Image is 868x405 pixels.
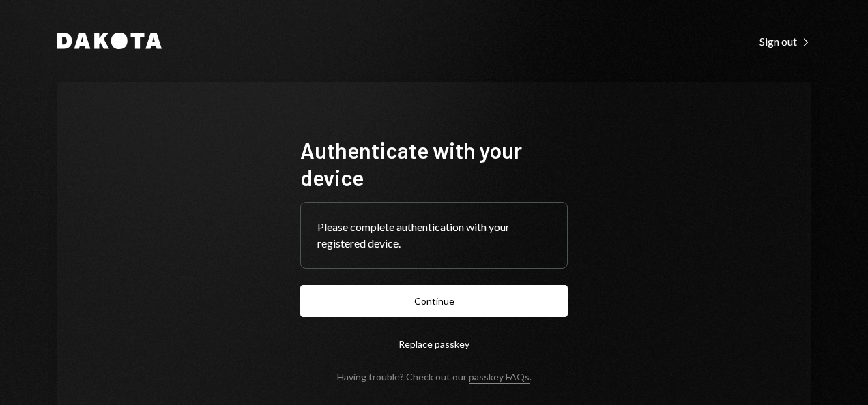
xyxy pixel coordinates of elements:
h1: Authenticate with your device [300,136,568,191]
div: Please complete authentication with your registered device. [317,219,551,252]
button: Continue [300,285,568,317]
div: Sign out [759,35,811,48]
button: Replace passkey [300,328,568,360]
a: Sign out [759,33,811,48]
div: Having trouble? Check out our . [337,371,532,382]
a: passkey FAQs [469,371,530,384]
